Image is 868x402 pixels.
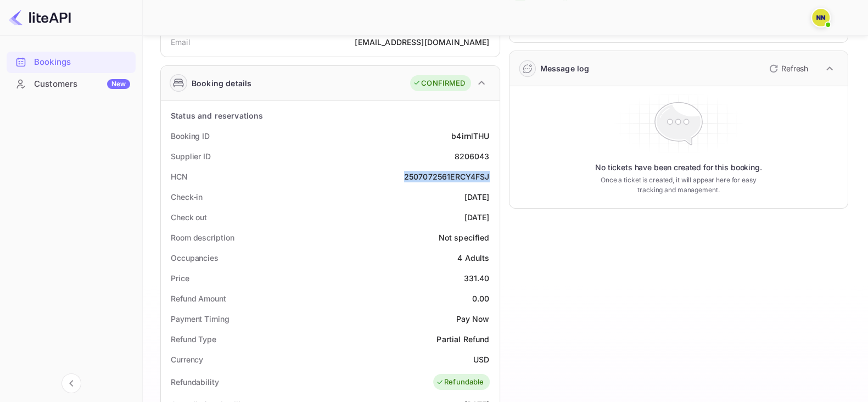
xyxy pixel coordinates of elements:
div: Price [171,272,189,284]
div: Partial Refund [436,333,489,345]
div: CustomersNew [7,74,136,95]
div: New [107,79,130,89]
p: No tickets have been created for this booking. [595,162,762,173]
div: Refund Type [171,333,216,345]
div: Booking details [192,77,251,89]
div: Supplier ID [171,150,211,162]
div: Email [171,36,190,48]
div: Refundability [171,376,219,388]
div: Bookings [7,52,136,73]
img: LiteAPI logo [9,9,71,26]
div: USD [473,354,489,365]
div: [DATE] [464,191,490,203]
div: HCN [171,171,188,182]
div: Payment Timing [171,313,229,325]
div: Refund Amount [171,293,226,304]
div: Currency [171,354,203,365]
div: 0.00 [472,293,490,304]
div: 331.40 [464,272,490,284]
p: Once a ticket is created, it will appear here for easy tracking and management. [588,175,769,195]
div: CONFIRMED [413,78,465,89]
div: 4 Adults [457,252,489,264]
div: Not specified [439,232,490,243]
div: [EMAIL_ADDRESS][DOMAIN_NAME] [355,36,489,48]
div: Status and reservations [171,110,263,121]
div: Customers [34,78,130,91]
button: Refresh [763,60,813,77]
div: Refundable [436,377,484,388]
div: b4irnlTHU [451,130,489,142]
div: Booking ID [171,130,210,142]
img: N/A N/A [812,9,830,26]
div: Message log [540,63,590,74]
div: 2507072561ERCY4FSJ [404,171,490,182]
div: Room description [171,232,234,243]
div: Check-in [171,191,203,203]
button: Collapse navigation [61,373,81,393]
p: Refresh [781,63,808,74]
a: CustomersNew [7,74,136,94]
div: Bookings [34,56,130,69]
div: Check out [171,211,207,223]
div: 8206043 [454,150,489,162]
div: Pay Now [456,313,489,325]
a: Bookings [7,52,136,72]
div: [DATE] [464,211,490,223]
div: Occupancies [171,252,219,264]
